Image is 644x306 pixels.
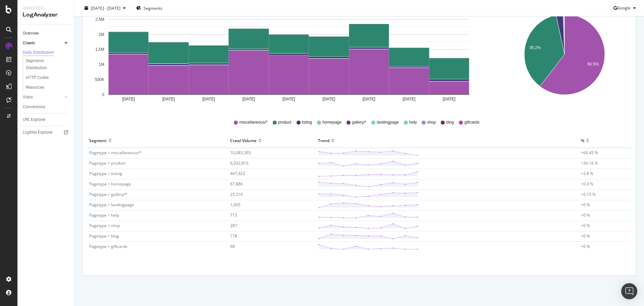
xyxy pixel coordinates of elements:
div: URL Explorer [23,116,46,123]
span: Pagetype = shop [89,223,120,228]
div: Segment [89,135,107,146]
span: Pagetype = miscellaneous/* [89,150,142,156]
span: 178 [230,233,237,239]
text: [DATE] [323,97,335,101]
span: Google [617,5,631,11]
button: Google [613,3,639,13]
text: 2.5M [95,17,104,22]
span: 6,032,816 [230,160,249,166]
span: Pagetype = giftcards [89,244,127,249]
div: Overview [23,30,39,37]
span: blog [446,120,454,125]
span: listing [302,120,312,125]
span: Segments [144,5,162,11]
span: +0.4 % [581,181,593,187]
span: 467,922 [230,171,245,176]
div: LogAnalyzer [23,11,69,19]
span: +0 % [581,244,590,249]
span: +60.45 % [581,150,598,156]
text: 2M [99,32,104,37]
div: HTTP Codes [26,74,49,81]
text: 1M [99,62,104,67]
span: +2.8 % [581,171,593,176]
div: Logfiles Explorer [23,129,53,136]
text: [DATE] [122,97,135,101]
a: URL Explorer [23,116,69,123]
a: Crawls [23,40,63,47]
text: [DATE] [243,97,255,101]
div: Segments Distribution [26,57,63,72]
span: Pagetype = listing [89,171,122,176]
div: Daily Distribution [23,50,54,55]
span: Pagetype = product [89,160,125,166]
span: gallery/* [352,120,366,125]
button: [DATE] - [DATE] [80,5,130,11]
span: Pagetype = gallery/* [89,191,127,197]
text: 36.2% [529,46,541,50]
svg: A chart. [88,9,489,110]
a: Resources [26,84,69,91]
span: [DATE] - [DATE] [91,5,120,11]
a: Conversions [23,103,69,111]
span: miscellaneous/* [239,120,267,125]
text: 60.5% [587,62,599,67]
div: % [581,135,584,146]
text: [DATE] [162,97,175,101]
text: [DATE] [363,97,375,101]
text: 0 [102,92,104,97]
text: 500K [95,77,104,82]
div: Resources [26,84,44,91]
a: Logfiles Explorer [23,129,69,136]
span: landingpage [377,120,398,125]
span: Pagetype = homepage [89,181,131,187]
div: Crawl Volume [230,135,257,146]
text: [DATE] [282,97,295,101]
span: +0 % [581,202,590,208]
span: +0 % [581,223,590,228]
span: shop [427,120,436,125]
a: HTTP Codes [26,74,69,81]
span: +0 % [581,212,590,218]
div: Trend [318,135,329,146]
span: Pagetype = landingpage [89,202,134,208]
div: Visits [23,94,33,101]
span: 67,886 [230,181,243,187]
a: Segments Distribution [26,57,69,72]
div: Open Intercom Messenger [621,283,637,299]
span: Pagetype = blog [89,233,119,239]
span: +36.16 % [581,160,598,166]
a: Overview [23,30,69,37]
span: 287 [230,223,237,228]
span: help [409,120,417,125]
span: +0.15 % [581,191,596,197]
button: Segments [136,3,162,13]
span: Pagetype = help [89,212,119,218]
a: Daily Distribution [23,49,69,56]
div: Analytics [23,5,69,11]
span: 98 [230,244,235,249]
div: Conversions [23,103,45,111]
span: 1,005 [230,202,240,208]
span: 10,083,393 [230,150,251,156]
span: +0 % [581,233,590,239]
text: 1.5M [95,47,104,52]
text: [DATE] [443,97,455,101]
span: product [278,120,291,125]
svg: A chart. [500,9,629,110]
span: giftcards [464,120,479,125]
text: [DATE] [202,97,215,101]
a: Visits [23,94,63,101]
text: [DATE] [402,97,415,101]
div: Crawls [23,40,35,47]
span: homepage [322,120,341,125]
span: 25,316 [230,191,243,197]
span: 715 [230,212,237,218]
